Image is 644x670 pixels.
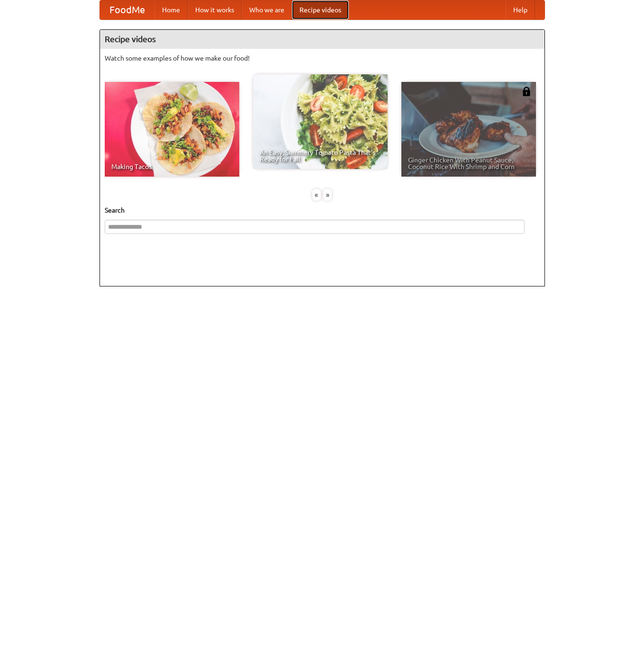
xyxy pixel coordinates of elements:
a: Making Tacos [105,82,239,177]
a: An Easy, Summery Tomato Pasta That's Ready for Fall [253,74,388,169]
p: Watch some examples of how we make our food! [105,54,540,63]
a: Help [506,0,535,19]
span: An Easy, Summery Tomato Pasta That's Ready for Fall [260,149,381,162]
a: Home [154,0,188,19]
span: Making Tacos [111,163,233,170]
a: How it works [188,0,242,19]
a: Recipe videos [292,0,349,19]
img: 483408.png [522,87,531,96]
div: « [312,189,321,201]
div: » [323,189,332,201]
a: FoodMe [100,0,154,19]
a: Who we are [242,0,292,19]
h4: Recipe videos [100,30,544,49]
h5: Search [105,205,540,215]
